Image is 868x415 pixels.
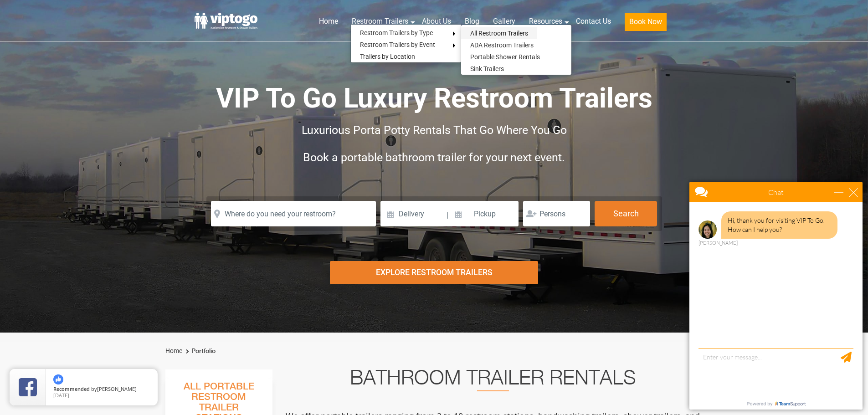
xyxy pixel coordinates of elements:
[486,11,522,31] a: Gallery
[216,82,652,114] span: VIP To Go Luxury Restroom Trailers
[53,374,63,384] img: thumbs up icon
[19,378,37,396] img: Review Rating
[461,63,513,75] a: Sink Trailers
[522,11,569,31] a: Resources
[53,385,90,392] span: Recommended
[458,11,486,31] a: Blog
[345,11,415,31] a: Restroom Trailers
[450,201,519,226] input: Pickup
[684,176,868,415] iframe: Live Chat Box
[285,369,701,391] h2: Bathroom Trailer Rentals
[461,27,537,39] a: All Restroom Trailers
[351,51,424,62] a: Trailers by Location
[53,392,69,399] span: [DATE]
[380,201,446,226] input: Delivery
[330,261,538,284] div: Explore Restroom Trailers
[447,201,448,230] span: |
[97,385,137,392] span: [PERSON_NAME]
[302,123,567,137] span: Luxurious Porta Potty Rentals That Go Where You Go
[569,11,618,31] a: Contact Us
[595,201,657,226] button: Search
[184,346,216,357] li: Portfolio
[53,386,150,393] span: by
[165,347,182,354] a: Home
[351,27,442,39] a: Restroom Trailers by Type
[303,151,565,164] span: Book a portable bathroom trailer for your next event.
[415,11,458,31] a: About Us
[618,11,673,36] a: Book Now
[523,201,590,226] input: Persons
[312,11,345,31] a: Home
[625,13,667,31] button: Book Now
[351,39,444,51] a: Restroom Trailers by Event
[461,39,543,51] a: ADA Restroom Trailers
[461,51,549,63] a: Portable Shower Rentals
[211,201,376,226] input: Where do you need your restroom?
